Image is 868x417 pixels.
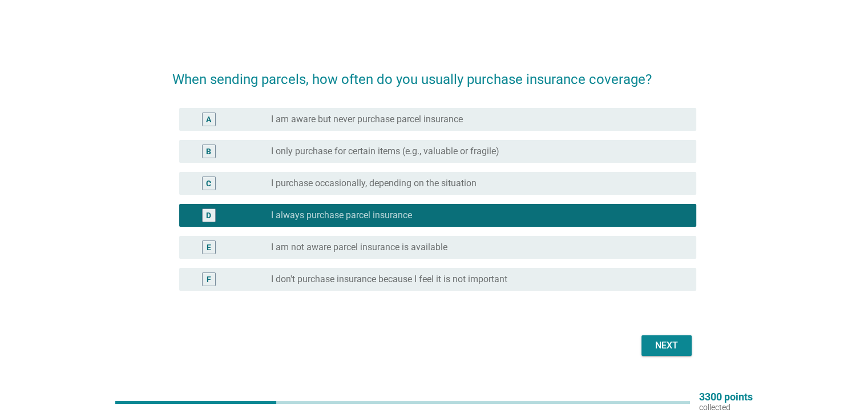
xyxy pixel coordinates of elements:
div: F [207,274,211,286]
p: 3300 points [699,392,753,402]
div: Next [651,339,683,352]
label: I always purchase parcel insurance [271,210,412,221]
label: I don't purchase insurance because I feel it is not important [271,274,507,285]
label: I am not aware parcel insurance is available [271,242,447,253]
div: B [206,146,211,158]
div: A [206,114,211,126]
label: I purchase occasionally, depending on the situation [271,178,477,189]
label: I only purchase for certain items (e.g., valuable or fragile) [271,146,499,157]
div: E [207,242,211,254]
div: D [206,210,211,222]
p: collected [699,402,753,412]
h2: When sending parcels, how often do you usually purchase insurance coverage? [172,58,696,90]
label: I am aware but never purchase parcel insurance [271,114,463,125]
div: C [206,178,211,190]
button: Next [641,335,692,356]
